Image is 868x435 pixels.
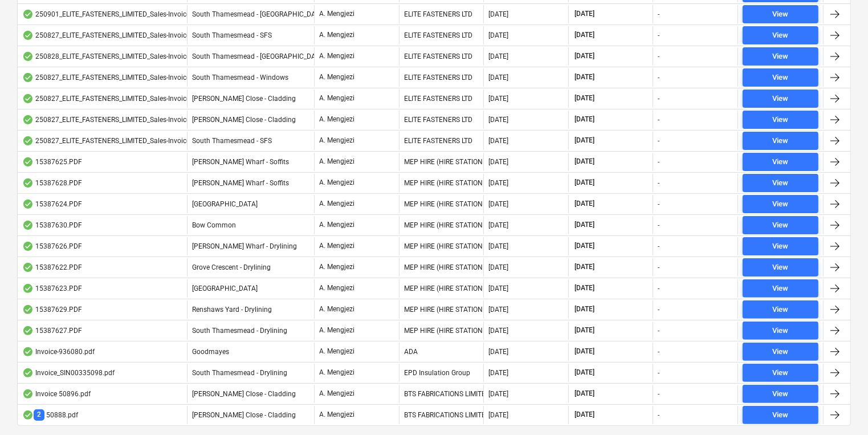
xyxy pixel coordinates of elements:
[22,284,34,293] div: OCR finished
[773,50,789,63] div: View
[22,347,34,356] div: OCR finished
[22,115,225,124] div: 250827_ELITE_FASTENERS_LIMITED_Sales-Invoice_79331.pdf
[573,178,596,188] span: [DATE]
[192,411,296,419] span: Newton Close - Cladding
[22,157,34,166] div: OCR finished
[34,409,44,420] span: 2
[319,136,354,145] p: A. Mengjezi
[658,306,659,314] div: -
[658,221,659,229] div: -
[22,31,34,40] div: OCR finished
[773,71,789,84] div: View
[399,153,484,171] div: MEP HIRE (HIRE STATION LTD)
[743,5,818,23] button: View
[573,283,596,293] span: [DATE]
[22,178,34,188] div: OCR finished
[488,327,508,335] div: [DATE]
[743,279,818,298] button: View
[743,258,818,277] button: View
[22,263,34,272] div: OCR finished
[773,388,789,401] div: View
[773,409,789,422] div: View
[319,389,354,399] p: A. Mengjezi
[773,198,789,211] div: View
[192,31,272,39] span: South Thamesmead - SFS
[773,240,789,253] div: View
[319,283,354,293] p: A. Mengjezi
[22,305,34,314] div: OCR finished
[22,221,82,230] div: 15387630.PDF
[319,304,354,314] p: A. Mengjezi
[22,52,225,61] div: 250828_ELITE_FASTENERS_LIMITED_Sales-Invoice_79381.pdf
[488,74,508,82] div: [DATE]
[773,345,789,359] div: View
[658,263,659,271] div: -
[399,195,484,213] div: MEP HIRE (HIRE STATION LTD)
[319,30,354,40] p: A. Mengjezi
[743,343,818,361] button: View
[22,263,82,272] div: 15387622.PDF
[743,111,818,129] button: View
[192,242,297,250] span: Montgomery's Wharf - Drylining
[319,410,354,420] p: A. Mengjezi
[773,261,789,274] div: View
[573,368,596,377] span: [DATE]
[658,179,659,187] div: -
[573,93,596,103] span: [DATE]
[488,200,508,208] div: [DATE]
[319,368,354,377] p: A. Mengjezi
[399,132,484,150] div: ELITE FASTENERS LTD
[22,242,34,251] div: OCR finished
[773,29,789,42] div: View
[22,368,115,377] div: Invoice_SIN00335098.pdf
[743,90,818,108] button: View
[319,347,354,356] p: A. Mengjezi
[658,284,659,292] div: -
[22,409,78,420] div: 50888.pdf
[319,262,354,272] p: A. Mengjezi
[22,10,225,19] div: 250901_ELITE_FASTENERS_LIMITED_Sales-Invoice_79503.pdf
[488,348,508,356] div: [DATE]
[573,157,596,166] span: [DATE]
[319,93,354,103] p: A. Mengjezi
[319,72,354,82] p: A. Mengjezi
[573,115,596,124] span: [DATE]
[22,242,82,251] div: 15387626.PDF
[658,200,659,208] div: -
[488,306,508,314] div: [DATE]
[399,5,484,23] div: ELITE FASTENERS LTD
[319,51,354,61] p: A. Mengjezi
[488,242,508,250] div: [DATE]
[399,47,484,66] div: ELITE FASTENERS LTD
[22,389,91,399] div: Invoice 50896.pdf
[743,26,818,44] button: View
[22,200,82,209] div: 15387624.PDF
[192,390,296,398] span: Newton Close - Cladding
[573,326,596,335] span: [DATE]
[658,137,659,145] div: -
[22,178,82,188] div: 15387628.PDF
[773,135,789,148] div: View
[22,305,82,314] div: 15387629.PDF
[488,10,508,18] div: [DATE]
[22,368,34,377] div: OCR finished
[192,52,325,60] span: South Thamesmead - Soffits
[319,199,354,209] p: A. Mengjezi
[488,390,508,398] div: [DATE]
[773,282,789,295] div: View
[773,219,789,232] div: View
[573,304,596,314] span: [DATE]
[319,9,354,19] p: A. Mengjezi
[22,284,82,293] div: 15387623.PDF
[192,74,288,82] span: South Thamesmead - Windows
[573,262,596,272] span: [DATE]
[743,216,818,234] button: View
[488,221,508,229] div: [DATE]
[573,9,596,19] span: [DATE]
[22,31,225,40] div: 250827_ELITE_FASTENERS_LIMITED_Sales-Invoice_79369.pdf
[743,322,818,340] button: View
[319,220,354,230] p: A. Mengjezi
[488,95,508,103] div: [DATE]
[658,411,659,419] div: -
[399,343,484,361] div: ADA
